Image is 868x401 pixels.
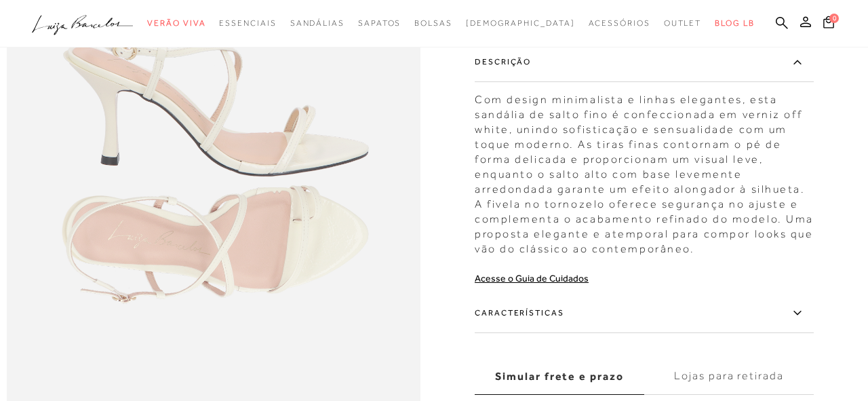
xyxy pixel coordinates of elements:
[358,18,401,28] span: Sapatos
[475,293,814,332] label: Características
[819,15,838,33] button: 0
[664,11,702,36] a: noSubCategoriesText
[715,11,754,36] a: BLOG LB
[589,11,650,36] a: noSubCategoriesText
[644,358,814,394] label: Lojas para retirada
[414,11,452,36] a: noSubCategoriesText
[147,18,205,28] span: Verão Viva
[475,42,814,81] label: Descrição
[219,11,276,36] a: noSubCategoriesText
[829,14,839,23] span: 0
[715,18,754,28] span: BLOG LB
[358,11,401,36] a: noSubCategoriesText
[475,272,589,283] a: Acesse o Guia de Cuidados
[475,358,644,394] label: Simular frete e prazo
[466,11,575,36] a: noSubCategoriesText
[414,18,452,28] span: Bolsas
[664,18,702,28] span: Outlet
[589,18,650,28] span: Acessórios
[475,85,814,256] div: Com design minimalista e linhas elegantes, esta sandália de salto fino é confeccionada em verniz ...
[147,11,205,36] a: noSubCategoriesText
[466,18,575,28] span: [DEMOGRAPHIC_DATA]
[219,18,276,28] span: Essenciais
[290,11,344,36] a: noSubCategoriesText
[290,18,344,28] span: Sandálias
